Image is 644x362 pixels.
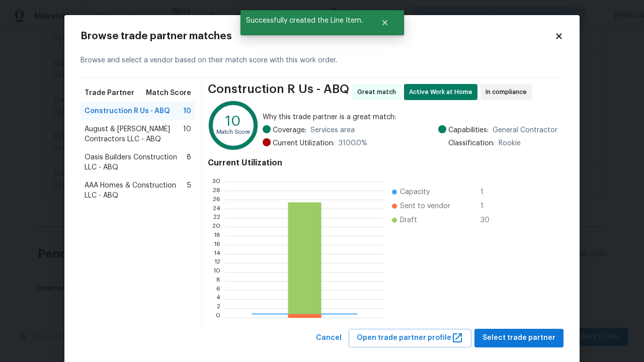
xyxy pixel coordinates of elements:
[480,187,497,197] span: 1
[486,87,531,97] span: In compliance
[225,114,241,128] text: 10
[183,106,191,116] span: 10
[216,288,220,294] text: 6
[80,43,563,78] div: Browse and select a vendor based on their match score with this work order.
[339,138,367,148] span: 3100.0 %
[187,152,191,172] span: 8
[216,315,220,321] text: 0
[400,187,430,197] span: Capacity
[357,87,400,97] span: Great match
[273,138,335,148] span: Current Utilization:
[263,112,557,122] span: Why this trade partner is a great match:
[217,306,220,312] text: 2
[213,269,220,275] text: 10
[480,215,497,225] span: 30
[85,124,183,144] span: August & [PERSON_NAME] Contractors LLC - ABQ
[213,215,220,221] text: 22
[214,251,220,257] text: 14
[146,88,191,98] span: Match Score
[214,233,220,239] text: 18
[480,201,497,211] span: 1
[474,329,563,347] button: Select trade partner
[310,125,355,135] span: Services area
[85,106,170,116] span: Construction R Us - ABQ
[400,201,450,211] span: Sent to vendor
[273,125,306,135] span: Coverage:
[214,242,220,248] text: 16
[212,178,220,185] text: 30
[213,197,220,203] text: 26
[213,206,220,212] text: 24
[216,129,250,135] text: Match Score
[316,332,342,344] span: Cancel
[240,10,368,31] span: Successfully created the Line Item.
[409,87,476,97] span: Active Work at Home
[448,125,489,135] span: Capabilities:
[85,152,187,172] span: Oasis Builders Construction LLC - ABQ
[493,125,557,135] span: General Contractor
[213,188,220,194] text: 28
[482,332,555,344] span: Select trade partner
[499,138,521,148] span: Rookie
[216,297,220,303] text: 4
[368,13,401,33] button: Close
[85,180,187,201] span: AAA Homes & Construction LLC - ABQ
[85,88,134,98] span: Trade Partner
[312,329,346,347] button: Cancel
[349,329,471,347] button: Open trade partner profile
[400,215,417,225] span: Draft
[80,31,554,41] h2: Browse trade partner matches
[187,180,191,201] span: 5
[357,332,463,344] span: Open trade partner profile
[212,224,220,230] text: 20
[183,124,191,144] span: 10
[208,158,557,168] h4: Current Utilization
[214,260,220,266] text: 12
[208,84,349,100] span: Construction R Us - ABQ
[448,138,495,148] span: Classification:
[216,278,220,284] text: 8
